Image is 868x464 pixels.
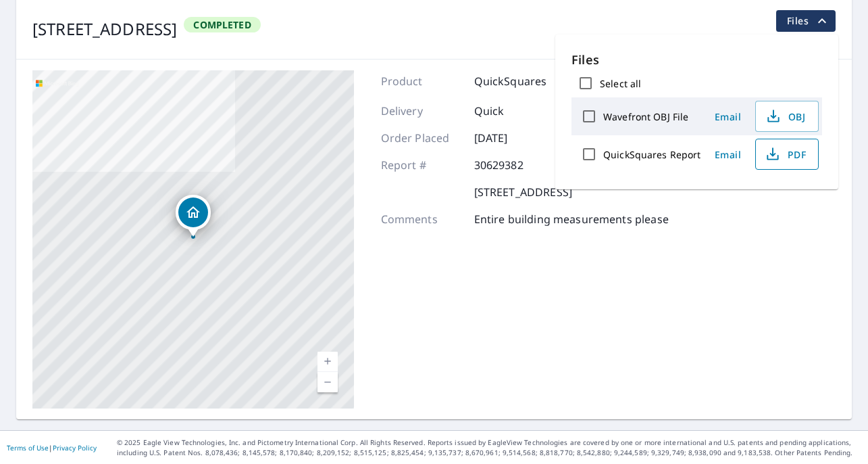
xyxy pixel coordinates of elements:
[117,438,861,458] p: © 2025 Eagle View Technologies, Inc. and Pictometry International Corp. All Rights Reserved. Repo...
[787,13,830,29] span: Files
[707,106,750,127] button: Email
[474,157,555,173] p: 30629382
[381,130,462,146] p: Order Placed
[185,18,259,31] span: Completed
[381,103,462,119] p: Delivery
[603,110,688,123] label: Wavefront OBJ File
[32,17,177,41] div: [STREET_ADDRESS]
[474,184,572,200] p: [STREET_ADDRESS]
[712,148,744,161] span: Email
[755,101,819,132] button: OBJ
[600,77,641,90] label: Select all
[317,372,338,392] a: Current Level 17, Zoom Out
[176,195,211,237] div: Dropped pin, building 1, Residential property, 1005 Buffalo Run Way Indianapolis, IN 46227
[381,157,462,173] p: Report #
[381,211,462,227] p: Comments
[474,103,555,119] p: Quick
[474,211,669,227] p: Entire building measurements please
[474,73,547,89] p: QuickSquares
[474,130,555,146] p: [DATE]
[712,110,744,123] span: Email
[775,10,836,32] button: filesDropdownBtn-30629382
[755,139,819,170] button: PDF
[317,352,338,372] a: Current Level 17, Zoom In
[707,144,750,165] button: Email
[7,444,97,452] p: |
[764,146,807,162] span: PDF
[381,73,462,89] p: Product
[603,148,701,161] label: QuickSquares Report
[53,443,97,453] a: Privacy Policy
[571,51,822,69] p: Files
[764,108,807,124] span: OBJ
[7,443,49,453] a: Terms of Use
